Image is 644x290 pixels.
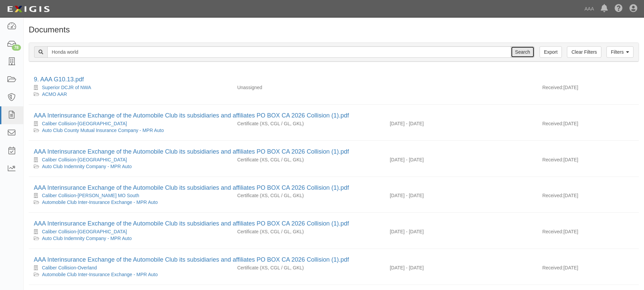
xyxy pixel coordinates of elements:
[42,200,158,205] a: Automobile Club Inter-Insurance Exchange - MPR Auto
[232,120,385,127] div: Excess/Umbrella Liability Commercial General Liability / Garage Liability Garage Keepers Liability
[385,228,537,235] div: Effective 10/01/2025 - Expiration 10/01/2026
[232,228,385,235] div: Excess/Umbrella Liability Commercial General Liability / Garage Liability Garage Keepers Liability
[232,156,385,163] div: Excess/Umbrella Liability Commercial General Liability / Garage Liability Garage Keepers Liability
[615,5,623,13] i: Help Center - Complianz
[385,120,537,127] div: Effective 10/01/2025 - Expiration 10/01/2026
[34,235,227,242] div: Auto Club Indemnity Company - MPR Auto
[34,75,634,84] div: 9. AAA G10.13.pdf
[537,156,639,166] div: [DATE]
[542,264,563,271] p: Received:
[537,264,639,274] div: [DATE]
[42,128,164,133] a: Auto Club County Mutual Insurance Company - MPR Auto
[567,46,601,58] a: Clear Filters
[34,76,84,83] a: 9. AAA G10.13.pdf
[34,192,227,199] div: Caliber Collision-O’fallon MO South
[34,184,634,192] div: AAA Interinsurance Exchange of the Automobile Club its subsidiaries and affiliates PO BOX CA 2026...
[34,256,349,263] a: AAA Interinsurance Exchange of the Automobile Club its subsidiaries and affiliates PO BOX CA 2026...
[34,91,227,98] div: ACMO AAR
[42,91,67,97] a: ACMO AAR
[34,111,634,120] div: AAA Interinsurance Exchange of the Automobile Club its subsidiaries and affiliates PO BOX CA 2026...
[511,46,534,58] input: Search
[34,228,227,235] div: Caliber Collision-Owensboro
[232,84,385,91] div: Unassigned
[542,156,563,163] p: Received:
[34,84,227,91] div: Superior DCJR of NWA
[34,148,634,156] div: AAA Interinsurance Exchange of the Automobile Club its subsidiaries and affiliates PO BOX CA 2026...
[47,46,511,58] input: Search
[537,120,639,130] div: [DATE]
[606,46,634,58] a: Filters
[34,264,227,271] div: Caliber Collision-Overland
[34,220,349,227] a: AAA Interinsurance Exchange of the Automobile Club its subsidiaries and affiliates PO BOX CA 2026...
[42,193,139,198] a: Caliber Collision-[PERSON_NAME] MO South
[5,3,52,15] img: logo-5460c22ac91f19d4615b14bd174203de0afe785f0fc80cf4dbbc73dc1793850b.png
[537,228,639,238] div: [DATE]
[34,112,349,119] a: AAA Interinsurance Exchange of the Automobile Club its subsidiaries and affiliates PO BOX CA 2026...
[385,264,537,271] div: Effective 10/01/2025 - Expiration 10/01/2026
[34,127,227,134] div: Auto Club County Mutual Insurance Company - MPR Auto
[232,192,385,199] div: Excess/Umbrella Liability Commercial General Liability / Garage Liability Garage Keepers Liability
[34,156,227,163] div: Caliber Collision-Painesville
[42,229,127,234] a: Caliber Collision-[GEOGRAPHIC_DATA]
[42,272,158,277] a: Automobile Club Inter-Insurance Exchange - MPR Auto
[34,184,349,191] a: AAA Interinsurance Exchange of the Automobile Club its subsidiaries and affiliates PO BOX CA 2026...
[12,45,21,51] div: 78
[34,148,349,155] a: AAA Interinsurance Exchange of the Automobile Club its subsidiaries and affiliates PO BOX CA 2026...
[540,46,562,58] a: Export
[537,84,639,94] div: [DATE]
[542,120,563,127] p: Received:
[537,192,639,202] div: [DATE]
[42,236,132,241] a: Auto Club Indemnity Company - MPR Auto
[34,120,227,127] div: Caliber Collision-Pasadena
[232,264,385,271] div: Excess/Umbrella Liability Commercial General Liability / Garage Liability Garage Keepers Liability
[42,164,132,169] a: Auto Club Indemnity Company - MPR Auto
[42,265,97,270] a: Caliber Collision-Overland
[542,84,563,91] p: Received:
[34,163,227,170] div: Auto Club Indemnity Company - MPR Auto
[542,228,563,235] p: Received:
[42,157,127,162] a: Caliber Collision-[GEOGRAPHIC_DATA]
[581,2,597,16] a: AAA
[34,199,227,206] div: Automobile Club Inter-Insurance Exchange - MPR Auto
[42,85,91,90] a: Superior DCJR of NWA
[42,121,127,126] a: Caliber Collision-[GEOGRAPHIC_DATA]
[34,271,227,278] div: Automobile Club Inter-Insurance Exchange - MPR Auto
[34,256,634,264] div: AAA Interinsurance Exchange of the Automobile Club its subsidiaries and affiliates PO BOX CA 2026...
[34,219,634,228] div: AAA Interinsurance Exchange of the Automobile Club its subsidiaries and affiliates PO BOX CA 2026...
[385,156,537,163] div: Effective 10/01/2025 - Expiration 10/01/2026
[385,192,537,199] div: Effective 10/01/2025 - Expiration 10/01/2026
[542,192,563,199] p: Received:
[29,25,639,34] h1: Documents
